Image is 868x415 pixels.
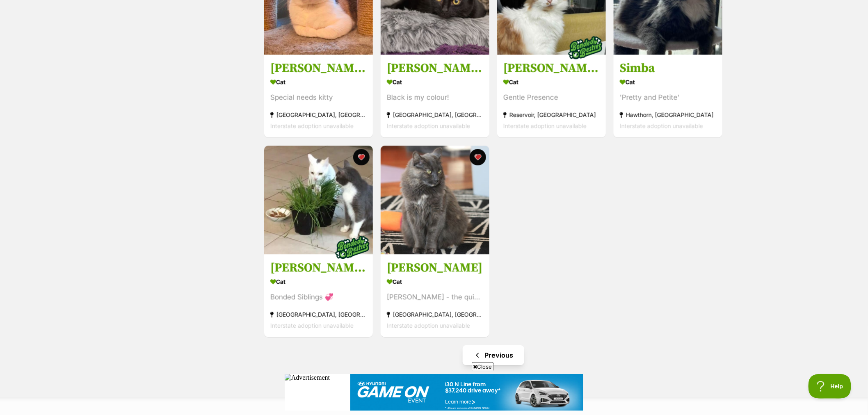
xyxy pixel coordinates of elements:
[270,92,367,103] div: Special needs kitty
[264,146,373,254] img: Trevor & Prissy 💙💜
[809,374,852,399] iframe: Help Scout Beacon - Open
[503,76,600,88] div: Cat
[387,322,470,329] span: Interstate adoption unavailable
[270,260,367,276] h3: [PERSON_NAME] & [PERSON_NAME] 💙💜
[387,76,483,88] div: Cat
[381,254,489,337] a: [PERSON_NAME] Cat [PERSON_NAME] - the quiet [DEMOGRAPHIC_DATA] [GEOGRAPHIC_DATA], [GEOGRAPHIC_DAT...
[263,345,723,365] nav: Pagination
[387,292,483,303] div: [PERSON_NAME] - the quiet [DEMOGRAPHIC_DATA]
[620,92,716,103] div: 'Pretty and Petite'
[387,309,483,320] div: [GEOGRAPHIC_DATA], [GEOGRAPHIC_DATA]
[497,55,606,138] a: [PERSON_NAME] & [PERSON_NAME] Cat Gentle Presence Reservoir, [GEOGRAPHIC_DATA] Interstate adoptio...
[503,61,600,76] h3: [PERSON_NAME] & [PERSON_NAME]
[353,149,370,165] button: favourite
[472,363,494,371] span: Close
[387,109,483,121] div: [GEOGRAPHIC_DATA], [GEOGRAPHIC_DATA]
[503,109,600,121] div: Reservoir, [GEOGRAPHIC_DATA]
[270,76,367,88] div: Cat
[381,146,489,254] img: Amelia
[620,123,703,130] span: Interstate adoption unavailable
[387,92,483,103] div: Black is my colour!
[565,27,606,68] img: bonded besties
[270,109,367,121] div: [GEOGRAPHIC_DATA], [GEOGRAPHIC_DATA]
[503,123,587,130] span: Interstate adoption unavailable
[270,61,367,76] h3: [PERSON_NAME] **2nd Chance Cat Rescue**
[270,322,354,329] span: Interstate adoption unavailable
[270,276,367,287] div: Cat
[264,55,373,138] a: [PERSON_NAME] **2nd Chance Cat Rescue** Cat Special needs kitty [GEOGRAPHIC_DATA], [GEOGRAPHIC_DA...
[614,55,722,138] a: Simba Cat 'Pretty and Petite' Hawthorn, [GEOGRAPHIC_DATA] Interstate adoption unavailable favourite
[470,149,486,165] button: favourite
[620,61,716,76] h3: Simba
[270,309,367,320] div: [GEOGRAPHIC_DATA], [GEOGRAPHIC_DATA]
[503,92,600,103] div: Gentle Presence
[387,123,470,130] span: Interstate adoption unavailable
[264,254,373,337] a: [PERSON_NAME] & [PERSON_NAME] 💙💜 Cat Bonded Siblings 💞 [GEOGRAPHIC_DATA], [GEOGRAPHIC_DATA] Inter...
[332,227,373,268] img: bonded besties
[270,292,367,303] div: Bonded Siblings 💞
[387,276,483,287] div: Cat
[620,109,716,121] div: Hawthorn, [GEOGRAPHIC_DATA]
[381,55,489,138] a: [PERSON_NAME] Bunjil **2nd Chance Cat Rescue** Cat Black is my colour! [GEOGRAPHIC_DATA], [GEOGRA...
[387,260,483,276] h3: [PERSON_NAME]
[270,123,354,130] span: Interstate adoption unavailable
[620,76,716,88] div: Cat
[387,61,483,76] h3: [PERSON_NAME] Bunjil **2nd Chance Cat Rescue**
[463,345,524,365] a: Previous page
[285,374,583,411] iframe: Advertisement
